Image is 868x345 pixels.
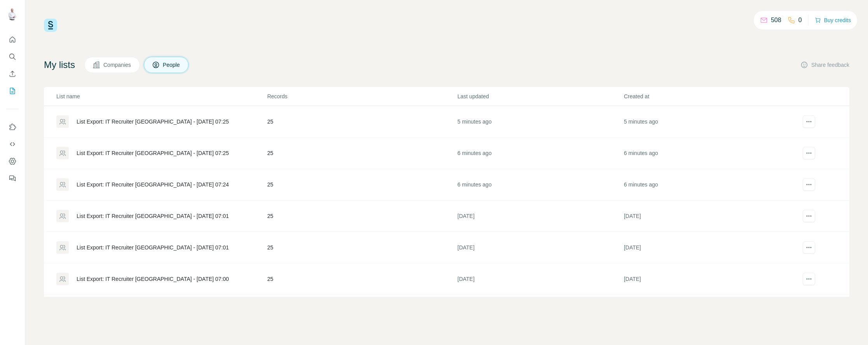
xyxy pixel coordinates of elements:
td: 25 [267,169,457,200]
button: actions [803,147,815,159]
td: 5 minutes ago [623,106,790,138]
span: People [163,61,181,69]
p: Records [267,92,456,100]
td: 25 [267,106,457,138]
button: actions [803,178,815,191]
button: Share feedback [800,61,849,69]
td: 25 [267,263,457,295]
td: 5 minutes ago [457,106,623,138]
p: 508 [771,16,781,25]
button: Enrich CSV [6,67,19,81]
td: [DATE] [457,200,623,232]
button: actions [803,115,815,128]
td: [DATE] [623,263,790,295]
td: 6 minutes ago [457,169,623,200]
p: 0 [798,16,802,25]
div: List Export: IT Recruiter [GEOGRAPHIC_DATA] - [DATE] 07:00 [77,275,229,283]
div: List Export: IT Recruiter [GEOGRAPHIC_DATA] - [DATE] 07:01 [77,244,229,251]
button: actions [803,210,815,222]
td: [DATE] [457,295,623,326]
p: Created at [624,92,789,100]
td: [DATE] [623,232,790,263]
img: Avatar [6,8,19,20]
td: 6 minutes ago [457,138,623,169]
td: 25 [267,200,457,232]
td: 25 [267,138,457,169]
button: Dashboard [6,154,19,168]
button: My lists [6,84,19,98]
span: Companies [103,61,132,69]
button: Buy credits [815,15,851,26]
button: actions [803,241,815,254]
td: [DATE] [457,263,623,295]
div: List Export: IT Recruiter [GEOGRAPHIC_DATA] - [DATE] 07:25 [77,149,229,157]
td: 6 minutes ago [623,138,790,169]
button: Use Surfe API [6,137,19,151]
td: [DATE] [623,295,790,326]
div: List Export: IT Recruiter [GEOGRAPHIC_DATA] - [DATE] 07:25 [77,118,229,125]
div: List Export: IT Recruiter [GEOGRAPHIC_DATA] - [DATE] 07:01 [77,212,229,220]
p: Last updated [458,92,623,100]
h4: My lists [44,59,75,71]
button: Search [6,50,19,64]
td: [DATE] [457,232,623,263]
button: actions [803,273,815,285]
img: Surfe Logo [44,19,57,32]
td: [DATE] [623,200,790,232]
div: List Export: IT Recruiter [GEOGRAPHIC_DATA] - [DATE] 07:24 [77,181,229,188]
button: Quick start [6,33,19,47]
button: Feedback [6,171,19,185]
td: 25 [267,295,457,326]
button: Use Surfe on LinkedIn [6,120,19,134]
td: 6 minutes ago [623,169,790,200]
p: List name [56,92,266,100]
td: 25 [267,232,457,263]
